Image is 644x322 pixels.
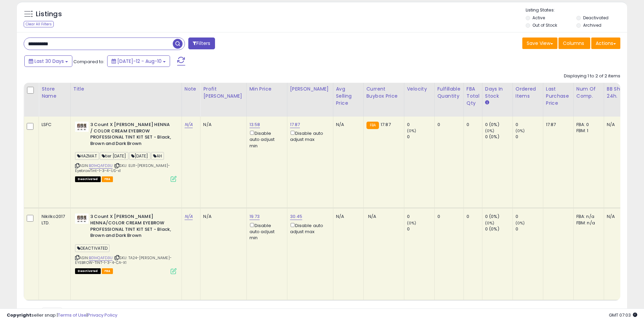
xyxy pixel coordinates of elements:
[532,15,545,21] label: Active
[516,85,540,100] div: Ordered Items
[563,40,584,47] span: Columns
[249,85,284,93] div: Min Price
[290,213,303,220] a: 30.45
[516,134,543,140] div: 0
[607,122,629,128] div: N/A
[516,128,525,133] small: (0%)
[467,122,477,128] div: 0
[203,85,243,100] div: Profit [PERSON_NAME]
[151,152,164,160] span: AH
[485,134,512,140] div: 0 (0%)
[485,128,495,133] small: (0%)
[117,58,162,65] span: [DATE]-12 - Aug-10
[249,129,282,149] div: Disable auto adjust min
[485,122,512,128] div: 0 (0%)
[366,122,379,129] small: FBA
[407,122,434,128] div: 0
[290,85,330,93] div: [PERSON_NAME]
[129,152,150,160] span: [DATE]
[407,226,434,232] div: 0
[75,152,99,160] span: HAZMAT
[485,226,512,232] div: 0 (0%)
[516,214,543,220] div: 0
[381,121,391,128] span: 17.87
[407,85,432,93] div: Velocity
[437,122,458,128] div: 0
[34,58,64,65] span: Last 30 Days
[522,38,557,49] button: Save View
[485,220,495,226] small: (0%)
[58,312,87,318] a: Terms of Use
[73,58,104,65] span: Compared to:
[7,312,31,318] strong: Copyright
[249,222,282,241] div: Disable auto adjust min
[185,213,193,220] a: N/A
[407,134,434,140] div: 0
[336,214,358,220] div: N/A
[88,312,117,318] a: Privacy Policy
[185,85,198,93] div: Note
[583,15,609,21] label: Deactivated
[407,220,416,226] small: (0%)
[407,128,416,133] small: (0%)
[90,122,172,148] b: 3 Count X [PERSON_NAME] HENNA / COLOR CREAM EYEBROW PROFESSIONAL TINT KIT SET - Black, Brown and ...
[7,312,117,319] div: seller snap | |
[583,22,601,28] label: Archived
[24,55,72,67] button: Last 30 Days
[36,9,62,19] h5: Listings
[437,214,458,220] div: 0
[203,122,241,128] div: N/A
[516,122,543,128] div: 0
[366,85,401,100] div: Current Buybox Price
[485,85,510,100] div: Days In Stock
[107,55,170,67] button: [DATE]-12 - Aug-10
[290,121,300,128] a: 17.87
[102,268,113,274] span: FBA
[368,213,376,220] span: N/A
[516,220,525,226] small: (0%)
[437,85,461,100] div: Fulfillable Quantity
[591,38,620,49] button: Actions
[73,85,179,93] div: Title
[75,268,101,274] span: All listings that are unavailable for purchase on Amazon for any reason other than out-of-stock
[188,38,215,49] button: Filters
[75,244,110,252] span: DEACTIVATED
[75,122,176,181] div: ASIN:
[546,85,571,107] div: Last Purchase Price
[290,222,328,235] div: Disable auto adjust max
[558,38,590,49] button: Columns
[467,214,477,220] div: 0
[75,214,89,224] img: 41QIk1AAzYL._SL40_.jpg
[576,220,599,226] div: FBM: n/a
[607,214,629,220] div: N/A
[576,214,599,220] div: FBA: n/a
[249,121,260,128] a: 13.58
[564,73,620,79] div: Displaying 1 to 2 of 2 items
[249,213,260,220] a: 19.73
[75,255,172,265] span: | SKU: TA24-[PERSON_NAME]-EYEBROW-TINT-1-3-4-CA-X1
[407,214,434,220] div: 0
[532,22,557,28] label: Out of Stock
[576,122,599,128] div: FBA: 0
[485,214,512,220] div: 0 (0%)
[75,176,101,182] span: All listings that are unavailable for purchase on Amazon for any reason other than out-of-stock
[336,122,358,128] div: N/A
[42,85,68,100] div: Store Name
[290,129,328,143] div: Disable auto adjust max
[467,85,479,107] div: FBA Total Qty
[42,214,65,226] div: Nikilko2017 LTD.
[526,7,627,14] p: Listing States:
[203,214,241,220] div: N/A
[576,128,599,134] div: FBM: 1
[485,100,489,106] small: Days In Stock.
[24,21,54,27] div: Clear All Filters
[89,163,113,169] a: B01HQAFD3U
[90,214,172,240] b: 3 Count X [PERSON_NAME] HENNA/COLOR CREAM EYEBROW PROFESSIONAL TINT KIT SET - Black, Brown and Da...
[516,226,543,232] div: 0
[336,85,361,107] div: Avg Selling Price
[75,163,170,173] span: | SKU: ELI11-[PERSON_NAME]-EyebrowTint-1-3-4-US-x1
[185,121,193,128] a: N/A
[75,214,176,273] div: ASIN:
[89,255,113,261] a: B01HQAFD3U
[609,312,637,318] span: 2025-09-11 07:03 GMT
